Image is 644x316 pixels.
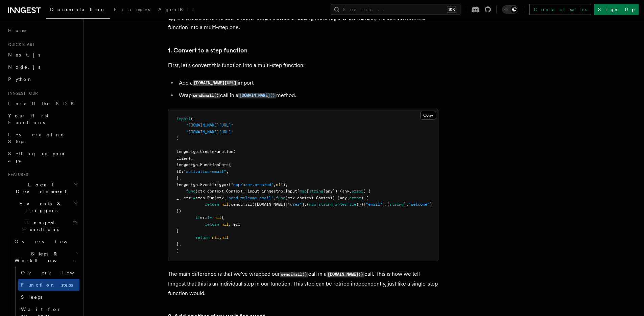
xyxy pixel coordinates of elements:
span: inngestgo. [176,149,200,154]
span: }, [176,176,181,180]
span: } [176,228,179,233]
span: return [195,235,210,240]
span: client, [176,156,193,161]
a: Your first Functions [5,110,79,129]
span: != [207,215,212,220]
span: , [219,235,221,240]
span: ) [176,136,179,141]
a: Contact sales [529,4,591,15]
span: "email" [366,202,382,207]
span: Inngest tour [5,91,38,96]
span: := [191,196,195,200]
span: Overview [21,270,91,275]
span: "activation-email" [184,169,226,174]
span: interface [335,202,356,207]
a: Next.js [5,49,79,61]
span: Setting up your app [8,151,66,163]
span: ( [233,149,236,154]
span: ) { [363,189,371,194]
span: , [229,202,231,207]
span: return [205,202,219,207]
span: error [349,196,361,200]
span: Documentation [50,7,106,12]
span: ] [333,202,335,207]
span: Python [8,76,33,82]
span: ].( [382,202,389,207]
p: First, let's convert this function into a multi-step function: [168,61,438,70]
span: AgentKit [158,7,194,12]
span: (ctx context.Context, input inngestgo.Input[ [195,189,300,194]
a: Node.js [5,61,79,73]
a: Overview [18,267,79,279]
span: import [176,116,191,121]
span: inngestgo.FunctionOpts{ [176,162,231,167]
a: Home [5,24,79,37]
span: [ [316,202,318,207]
span: Examples [114,7,150,12]
a: Sign Up [594,4,639,15]
p: The main difference is that we've wrapped our call in a call. This is how we tell Inngest that th... [168,269,438,298]
code: [DOMAIN_NAME][URL] [193,80,238,86]
span: nil [214,215,221,220]
span: (ctx context.Context) (any, [285,196,349,200]
span: "user" [288,202,302,207]
a: Python [5,73,79,85]
span: string [318,202,333,207]
span: "[DOMAIN_NAME][URL]" [186,130,233,134]
span: Leveraging Steps [8,132,65,144]
span: error [352,189,363,194]
span: Local Development [5,181,74,195]
button: Events & Triggers [5,198,79,217]
span: { [221,215,224,220]
span: (ctx, [214,196,226,200]
a: Overview [12,235,79,248]
code: sendEmail() [192,93,220,98]
span: EventTrigger [200,182,229,187]
a: [DOMAIN_NAME]() [238,92,276,98]
span: ) [176,248,179,253]
li: Add a import [177,78,438,88]
span: map [300,189,307,194]
span: , [273,182,276,187]
span: Run [207,196,214,200]
span: Function steps [21,282,73,288]
span: nil [276,182,283,187]
span: nil [221,222,229,227]
span: ), [404,202,408,207]
kbd: ⌘K [447,6,456,13]
a: Leveraging Steps [5,129,79,148]
span: nil [221,202,229,207]
a: Documentation [46,2,110,19]
span: Quick start [5,42,35,47]
span: "welcome" [408,202,430,207]
span: , err [229,222,240,227]
span: , [273,196,276,200]
span: string [309,189,323,194]
span: [ [307,189,309,194]
button: Local Development [5,179,79,198]
code: [DOMAIN_NAME]() [327,272,364,277]
button: Copy [420,111,436,120]
span: ID: [176,169,184,174]
span: CreateFunction [200,149,233,154]
button: Toggle dark mode [502,5,518,14]
span: func [186,189,195,194]
span: {})[ [356,202,366,207]
a: Setting up your app [5,148,79,166]
span: , [226,169,229,174]
a: 1. Convert to a step function [168,46,247,55]
a: Install the SDK [5,97,79,110]
a: Examples [110,2,154,18]
span: ( [229,182,231,187]
a: AgentKit [154,2,198,18]
span: ].( [302,202,309,207]
span: Features [5,172,28,177]
span: Overview [15,239,84,244]
span: sendEmail [231,202,252,207]
span: "send-welcome-email" [226,196,273,200]
a: Sleeps [18,291,79,303]
span: ([DOMAIN_NAME][ [252,202,288,207]
button: Inngest Functions [5,217,79,235]
code: [DOMAIN_NAME]() [238,93,276,98]
span: }, [176,242,181,246]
